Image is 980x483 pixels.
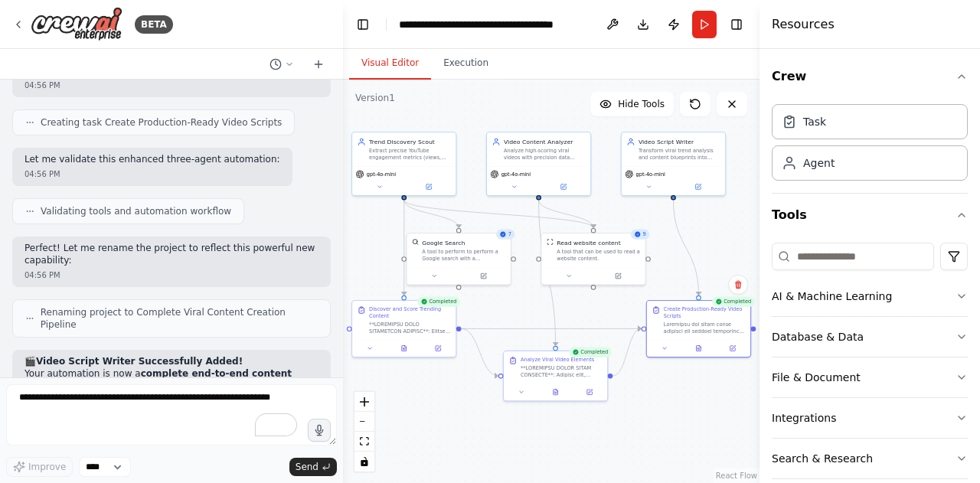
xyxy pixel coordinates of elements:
[36,356,243,367] strong: Video Script Writer Successfully Added!
[289,458,337,476] button: Send
[31,7,122,41] img: Logo
[24,168,280,180] div: 04:56 PM
[534,200,560,345] g: Edge from bb09166b-cd6f-4403-bd3c-d63216993308 to fc3f640f-9a85-499d-bc66-6c9bfc82b19e
[399,17,571,32] nav: breadcrumb
[669,200,703,295] g: Edge from b2b6aa65-e505-48b5-a019-2321788303e7 to 279935cb-d454-4380-900b-be72c5474be0
[521,357,594,364] div: Analyze Viral Video Elements
[354,392,374,412] button: zoom in
[351,300,456,357] div: CompletedDiscover and Score Trending Content**LOREMIPSU DOLO SITAMETCON ADIPISC**: Elitsed doeiu ...
[508,231,511,238] span: 7
[772,317,968,357] button: Database & Data
[772,194,968,237] button: Tools
[534,200,597,227] g: Edge from bb09166b-cd6f-4403-bd3c-d63216993308 to 3fbd4beb-60e9-4118-b914-75c195a90ebe
[462,325,498,380] g: Edge from d7c7ad83-9c4e-45be-af18-26a1820aa5ef to fc3f640f-9a85-499d-bc66-6c9bfc82b19e
[431,47,501,80] button: Execution
[349,47,431,80] button: Visual Editor
[521,365,603,379] div: **LOREMIPSU DOLOR SITAM CONSECTE**: Adipisc elit, seddoei-tempor incididu ut lab etd 48-66 magnaa...
[537,387,573,397] button: View output
[636,171,665,178] span: gpt-4o-mini
[24,368,318,404] p: Your automation is now a with three specialized agents working in perfect harmony!
[355,92,395,104] div: Version 1
[772,98,968,193] div: Crew
[462,325,642,333] g: Edge from d7c7ad83-9c4e-45be-af18-26a1820aa5ef to 279935cb-d454-4380-900b-be72c5474be0
[675,181,722,191] button: Open in side panel
[621,132,726,196] div: Video Script WriterTransform viral trend analysis and content blueprints into complete, productio...
[643,231,646,238] span: 9
[296,461,318,473] span: Send
[369,321,451,335] div: **LOREMIPSU DOLO SITAMETCON ADIPISC**: Elitsed doeiu temporinci utlabor etd magnaali enim adm {ve...
[422,239,465,247] div: Google Search
[646,300,751,357] div: CompletedCreate Production-Ready Video ScriptsLoremipsu dol sitam conse adipisci eli seddoei temp...
[540,181,587,191] button: Open in side panel
[639,148,720,162] div: Transform viral trend analysis and content blueprints into complete, production-ready video scrip...
[24,154,280,166] p: Let me validate this enhanced three-agent automation:
[639,138,720,146] div: Video Script Writer
[352,14,374,35] button: Hide left sidebar
[354,392,374,472] div: React Flow controls
[590,92,674,116] button: Hide Tools
[306,55,331,73] button: Start a new chat
[726,14,747,35] button: Hide right sidebar
[135,15,173,34] div: BETA
[351,132,456,196] div: Trend Discovery ScoutExtract precise YouTube engagement metrics (views, likes, comments, subscrib...
[24,368,292,391] strong: complete end-to-end content creation powerhouse
[772,276,968,316] button: AI & Machine Learning
[400,200,408,295] g: Edge from cd5c41b2-9489-4a7f-bd4a-bbba9a856ce3 to d7c7ad83-9c4e-45be-af18-26a1820aa5ef
[369,306,451,320] div: Discover and Score Trending Content
[400,200,462,227] g: Edge from cd5c41b2-9489-4a7f-bd4a-bbba9a856ce3 to f04f0f2d-d64d-4633-a57b-0f5e1110e7ab
[772,357,968,397] button: File & Document
[772,55,968,98] button: Crew
[575,387,604,397] button: Open in side panel
[569,347,612,357] div: Completed
[681,343,717,353] button: View output
[557,239,621,247] div: Read website content
[716,472,757,480] a: React Flow attribution
[6,384,337,445] textarea: To enrich screen reader interactions, please activate Accessibility in Grammarly extension settings
[486,132,591,196] div: Video Content AnalyzerAnalyze high-scoring viral videos with precision data extraction to reverse...
[308,419,331,442] button: Click to speak your automation idea
[6,457,73,477] button: Improve
[594,271,642,281] button: Open in side panel
[772,398,968,438] button: Integrations
[354,432,374,452] button: fit view
[803,155,835,171] div: Agent
[557,249,640,263] div: A tool that can be used to read a website content.
[24,80,318,91] div: 04:56 PM
[41,306,318,331] span: Renaming project to Complete Viral Content Creation Pipeline
[41,205,231,217] span: Validating tools and automation workflow
[423,343,452,353] button: Open in side panel
[412,239,419,246] img: SerpApiGoogleSearchTool
[405,181,452,191] button: Open in side panel
[664,306,746,320] div: Create Production-Ready Video Scripts
[422,249,505,263] div: A tool to perform to perform a Google search with a search_query.
[541,233,645,286] div: 9ScrapeWebsiteToolRead website contentA tool that can be used to read a website content.
[618,98,665,110] span: Hide Tools
[386,343,422,353] button: View output
[417,296,460,306] div: Completed
[718,343,747,353] button: Open in side panel
[612,325,641,380] g: Edge from fc3f640f-9a85-499d-bc66-6c9bfc82b19e to 279935cb-d454-4380-900b-be72c5474be0
[24,243,318,266] p: Perfect! Let me rename the project to reflect this powerful new capability:
[400,200,597,227] g: Edge from cd5c41b2-9489-4a7f-bd4a-bbba9a856ce3 to 3fbd4beb-60e9-4118-b914-75c195a90ebe
[503,351,608,402] div: CompletedAnalyze Viral Video Elements**LOREMIPSU DOLOR SITAM CONSECTE**: Adipisc elit, seddoei-te...
[728,275,748,295] button: Delete node
[263,55,300,73] button: Switch to previous chat
[664,321,746,335] div: Loremipsu dol sitam conse adipisci eli seddoei temporinci utla etdolore, magnaaliqu-enima minim v...
[772,439,968,478] button: Search & Research
[772,15,835,34] h4: Resources
[367,171,396,178] span: gpt-4o-mini
[504,138,586,146] div: Video Content Analyzer
[459,271,507,281] button: Open in side panel
[501,171,531,178] span: gpt-4o-mini
[369,138,451,146] div: Trend Discovery Scout
[803,114,826,129] div: Task
[28,461,66,473] span: Improve
[354,452,374,472] button: toggle interactivity
[24,356,318,368] h2: 🎬
[712,296,755,306] div: Completed
[369,148,451,162] div: Extract precise YouTube engagement metrics (views, likes, comments, subscriber counts) and trendi...
[24,269,318,281] div: 04:56 PM
[504,148,586,162] div: Analyze high-scoring viral videos with precision data extraction to reverse-engineer exact succes...
[41,116,282,129] span: Creating task Create Production-Ready Video Scripts
[354,412,374,432] button: zoom out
